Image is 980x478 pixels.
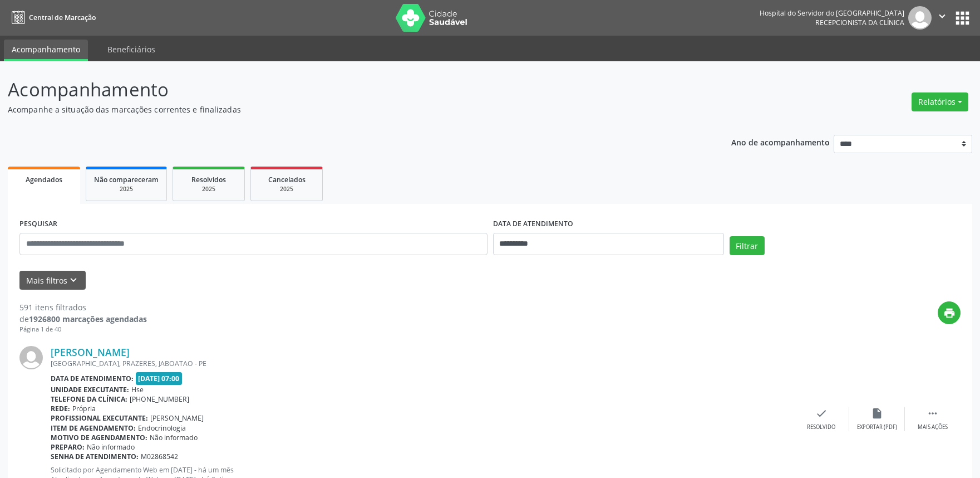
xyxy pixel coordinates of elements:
[259,185,314,193] div: 2025
[938,301,961,324] button: print
[150,413,204,423] span: [PERSON_NAME]
[8,8,96,27] a: Central de Marcação
[136,372,183,385] span: [DATE] 07:00
[29,314,147,324] strong: 1926800 marcações agendadas
[807,423,835,431] div: Resolvido
[51,433,147,442] b: Motivo de agendamento:
[936,10,948,22] i: 
[8,104,683,115] p: Acompanhe a situação das marcações correntes e finalizadas
[927,407,939,420] i: 
[815,18,904,27] span: Recepcionista da clínica
[72,404,96,413] span: Própria
[912,92,968,111] button: Relatórios
[857,423,897,431] div: Exportar (PDF)
[51,452,139,461] b: Senha de atendimento:
[100,40,163,59] a: Beneficiários
[191,175,226,184] span: Resolvidos
[918,423,948,431] div: Mais ações
[19,325,147,334] div: Página 1 de 40
[19,216,57,233] label: PESQUISAR
[29,13,96,22] span: Central de Marcação
[87,442,135,452] span: Não informado
[943,307,956,319] i: print
[953,8,972,28] button: apps
[268,175,306,184] span: Cancelados
[730,236,765,255] button: Filtrar
[908,6,932,30] img: img
[150,433,198,442] span: Não informado
[130,394,189,404] span: [PHONE_NUMBER]
[19,313,147,325] div: de
[26,175,62,184] span: Agendados
[138,423,186,433] span: Endocrinologia
[871,407,883,420] i: insert_drive_file
[815,407,828,420] i: check
[181,185,237,193] div: 2025
[51,394,127,404] b: Telefone da clínica:
[932,6,953,30] button: 
[51,385,129,394] b: Unidade executante:
[131,385,144,394] span: Hse
[51,413,148,423] b: Profissional executante:
[19,301,147,313] div: 591 itens filtrados
[760,8,904,18] div: Hospital do Servidor do [GEOGRAPHIC_DATA]
[8,76,683,104] p: Acompanhamento
[51,423,136,433] b: Item de agendamento:
[67,274,80,286] i: keyboard_arrow_down
[51,374,134,383] b: Data de atendimento:
[94,185,159,193] div: 2025
[51,404,70,413] b: Rede:
[731,135,830,149] p: Ano de acompanhamento
[4,40,88,61] a: Acompanhamento
[51,442,85,452] b: Preparo:
[493,216,573,233] label: DATA DE ATENDIMENTO
[94,175,159,184] span: Não compareceram
[19,346,43,369] img: img
[51,359,794,368] div: [GEOGRAPHIC_DATA], PRAZERES, JABOATAO - PE
[51,346,130,358] a: [PERSON_NAME]
[141,452,178,461] span: M02868542
[19,271,86,290] button: Mais filtroskeyboard_arrow_down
